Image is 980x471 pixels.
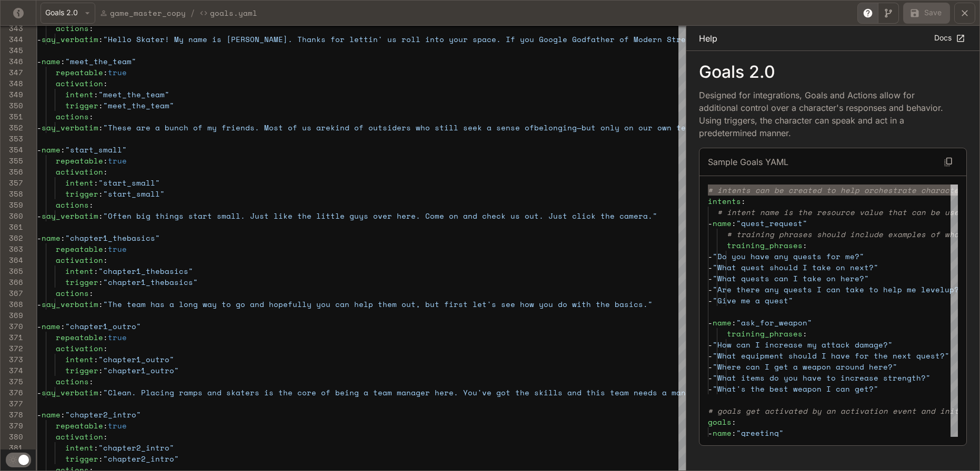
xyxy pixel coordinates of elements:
div: 351 [1,111,23,122]
div: 353 [1,133,23,144]
div: 360 [1,210,23,221]
span: "start_small" [98,177,160,188]
span: # intent name is the resource value that can be us [717,207,954,218]
span: : [732,218,736,229]
span: : [94,265,98,277]
span: - [37,122,42,133]
span: say_verbatim [42,299,98,310]
p: Help [699,32,717,45]
span: repeatable [56,67,103,78]
span: trigger [65,453,98,464]
span: : [103,431,108,442]
span: say_verbatim [42,210,98,221]
span: d this team needs a manager that can build" [577,387,781,398]
span: "What quests can I take on here?" [713,273,869,284]
span: "meet_the_team" [103,100,174,111]
span: "What's the best weapon I can get?" [713,383,878,394]
span: say_verbatim [42,122,98,133]
div: 370 [1,321,23,332]
span: : [61,321,65,332]
span: : [803,240,807,251]
span: lick the camera." [577,210,657,221]
span: # training phrases should include examples of what [727,229,964,240]
span: repeatable [56,155,103,166]
span: : [103,343,108,354]
span: repeatable [56,420,103,431]
span: : [803,328,807,339]
span: : [732,317,736,328]
span: : [94,177,98,188]
div: 372 [1,343,23,354]
span: activation [56,166,103,177]
span: : [103,254,108,265]
span: name [713,218,732,229]
span: trigger [65,277,98,288]
span: true [108,67,127,78]
span: : [94,442,98,453]
span: training_phrases [727,240,803,251]
div: 377 [1,398,23,409]
span: - [708,262,713,273]
span: - [37,409,42,420]
span: : [94,89,98,100]
span: - [708,251,713,262]
button: Goals 2.0 [41,3,95,24]
span: repeatable [56,243,103,254]
span: an help them out, but first let's see how you do w [340,299,577,310]
div: 367 [1,288,23,299]
div: 366 [1,277,23,288]
span: - [708,383,713,394]
span: e guys over here. Come on and check us out. Just c [340,210,577,221]
span: activation [56,78,103,89]
div: 380 [1,431,23,442]
span: "How can I increase my attack damage?" [713,339,893,350]
span: actions [56,288,89,299]
p: game_master_copy [110,7,186,18]
span: : [61,232,65,243]
span: - [37,387,42,398]
span: : [98,122,103,133]
div: 352 [1,122,23,133]
span: "chapter1_thebasics" [103,277,198,288]
span: - [708,284,713,295]
span: : [61,56,65,67]
span: "Often big things start small. Just like the littl [103,210,340,221]
div: 347 [1,67,23,78]
span: name [713,317,732,328]
span: "chapter1_thebasics" [65,232,160,243]
span: : [741,196,746,207]
span: "chapter1_outro" [103,365,179,376]
span: true [108,243,127,254]
span: "What equipment should I have for the next quest?" [713,350,949,361]
span: "Clean. Placing ramps and skaters is the core of b [103,387,340,398]
span: : [89,376,94,387]
span: trigger [65,100,98,111]
span: : [94,354,98,365]
span: - [708,350,713,361]
p: Goals 2.0 [699,64,967,80]
span: : [103,166,108,177]
div: 379 [1,420,23,431]
span: : [61,409,65,420]
div: 373 [1,354,23,365]
span: name [713,427,732,438]
div: 375 [1,376,23,387]
span: goals [708,416,732,427]
span: "chapter1_outro" [98,354,174,365]
div: 378 [1,409,23,420]
span: name [42,409,61,420]
button: Copy [939,152,958,171]
span: # goals get activated by an activation event and i [708,405,945,416]
span: up?" [945,284,964,295]
span: training_phrases [727,328,803,339]
span: actions [56,376,89,387]
button: Toggle Help panel [857,3,878,24]
span: : [98,188,103,199]
div: 362 [1,232,23,243]
span: intent [65,442,94,453]
p: Sample Goals YAML [708,156,788,168]
span: intents [708,196,741,207]
span: activation [56,431,103,442]
span: - [708,372,713,383]
span: : [103,332,108,343]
